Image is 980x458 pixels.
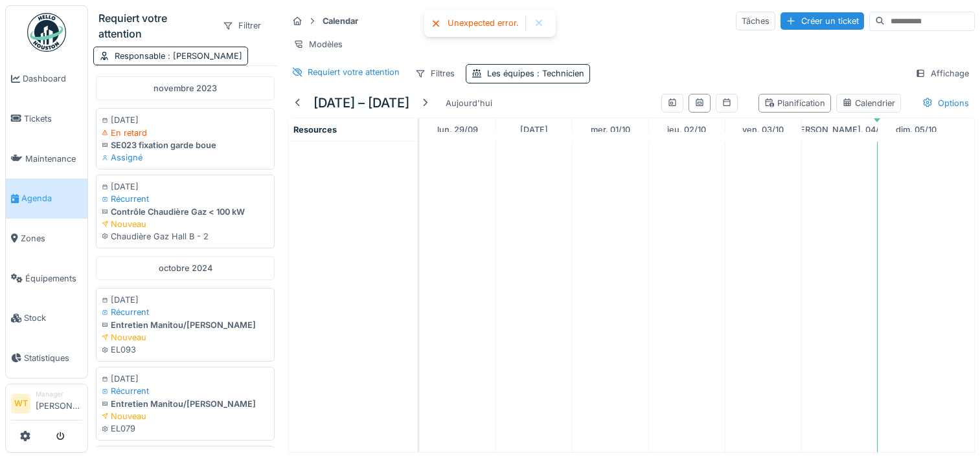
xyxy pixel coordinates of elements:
div: Tâches [736,12,775,30]
a: Équipements [6,258,87,298]
a: 30 septembre 2025 [517,121,551,138]
a: 1 octobre 2025 [587,121,633,138]
div: Affichage [909,64,975,83]
span: Équipements [25,272,82,285]
a: 4 octobre 2025 [788,121,891,138]
div: Contrôle Chaudière Gaz < 100 kW [102,206,269,218]
a: 3 octobre 2025 [739,121,787,138]
div: Entretien Manitou/[PERSON_NAME] [102,398,269,410]
div: Planification [764,97,825,109]
a: Maintenance [6,138,87,179]
span: : [PERSON_NAME] [165,51,242,61]
div: Récurrent [102,193,269,205]
span: Statistiques [24,352,82,364]
div: Responsable [115,50,242,62]
div: Assigné [102,151,269,164]
div: [DATE] [102,114,269,126]
div: En retard [102,127,269,139]
a: Dashboard [6,59,87,99]
div: Aujourd'hui [440,94,497,112]
div: Calendrier [842,97,895,109]
div: Les équipes [487,67,584,80]
a: 2 octobre 2025 [664,121,709,138]
div: Entretien Manitou/[PERSON_NAME] [102,319,269,331]
div: Filtrer [217,16,267,35]
a: Statistiques [6,338,87,378]
span: Zones [21,232,82,245]
a: Tickets [6,99,87,139]
li: WT [11,394,30,413]
li: [PERSON_NAME] [36,389,82,417]
div: Modèles [288,35,348,54]
strong: Calendar [317,15,363,27]
a: 5 octobre 2025 [893,121,940,138]
div: EL079 [102,422,269,435]
a: WT Manager[PERSON_NAME] [11,389,82,420]
div: Manager [36,389,82,399]
span: Tickets [24,113,82,125]
div: Unexpected error. [448,18,519,29]
div: novembre 2023 [96,76,275,100]
img: Badge_color-CXgf-gQk.svg [27,13,66,52]
h5: [DATE] – [DATE] [313,95,409,111]
div: Requiert votre attention [308,66,400,78]
a: 29 septembre 2025 [434,121,481,138]
div: Options [917,94,975,113]
div: Chaudière Gaz Hall B - 2 [102,230,269,243]
div: Récurrent [102,385,269,397]
span: Maintenance [25,153,82,165]
div: Nouveau [102,218,269,230]
span: Stock [24,312,82,324]
div: Nouveau [102,331,269,343]
div: Requiert votre attention [98,10,212,41]
span: : Technicien [534,69,584,78]
span: Agenda [21,192,82,204]
span: Dashboard [23,72,82,85]
a: Zones [6,219,87,259]
span: Resources [293,125,337,135]
div: Nouveau [102,410,269,422]
div: Filtres [409,64,461,83]
a: Agenda [6,179,87,219]
div: SE023 fixation garde boue [102,139,269,151]
div: Récurrent [102,306,269,318]
div: [DATE] [102,373,269,385]
div: EL093 [102,343,269,356]
div: [DATE] [102,180,269,193]
div: Créer un ticket [781,12,864,30]
div: octobre 2024 [96,256,275,280]
div: [DATE] [102,294,269,306]
a: Stock [6,298,87,338]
